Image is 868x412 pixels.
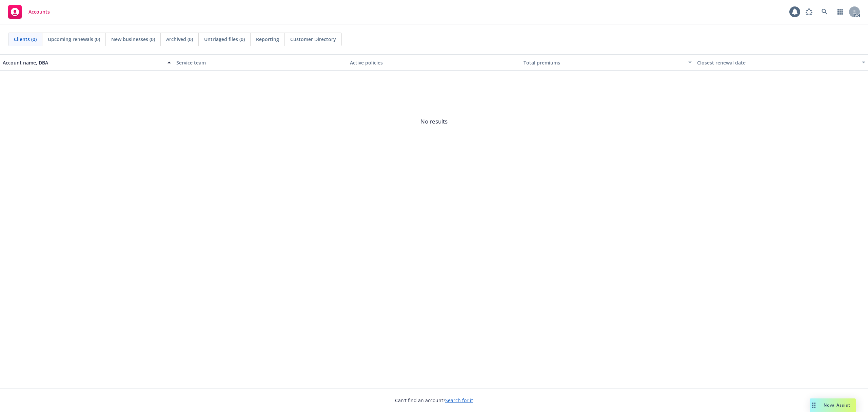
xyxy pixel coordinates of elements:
[350,59,518,66] div: Active policies
[347,54,521,71] button: Active policies
[802,5,816,19] a: Report a Bug
[810,398,856,412] button: Nova Assist
[395,397,473,404] span: Can't find an account?
[14,36,37,43] span: Clients (0)
[824,402,850,408] span: Nova Assist
[166,36,193,43] span: Archived (0)
[694,54,868,71] button: Closest renewal date
[833,5,847,19] a: Switch app
[290,36,336,43] span: Customer Directory
[174,54,347,71] button: Service team
[3,59,163,66] div: Account name, DBA
[5,2,53,21] a: Accounts
[697,59,858,66] div: Closest renewal date
[445,397,473,404] a: Search for it
[818,5,831,19] a: Search
[111,36,155,43] span: New businesses (0)
[521,54,694,71] button: Total premiums
[176,59,344,66] div: Service team
[810,398,818,412] div: Drag to move
[204,36,245,43] span: Untriaged files (0)
[28,9,50,15] span: Accounts
[524,59,684,66] div: Total premiums
[256,36,279,43] span: Reporting
[48,36,100,43] span: Upcoming renewals (0)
